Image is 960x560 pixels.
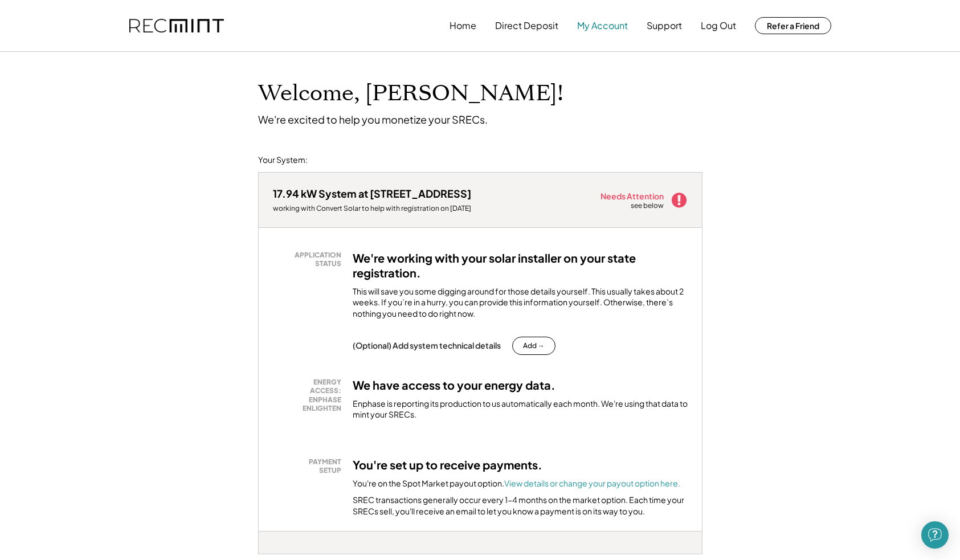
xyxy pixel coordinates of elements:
a: View details or change your payout option here. [504,478,680,488]
h3: You're set up to receive payments. [353,457,542,472]
button: Home [450,14,476,37]
h3: We're working with your solar installer on your state registration. [353,251,688,280]
div: Open Intercom Messenger [921,521,949,549]
h3: We have access to your energy data. [353,378,555,393]
h1: Welcome, [PERSON_NAME]! [258,80,563,107]
div: see below [631,201,665,211]
button: My Account [577,14,628,37]
div: working with Convert Solar to help with registration on [DATE] [273,204,471,213]
div: Needs Attention [600,192,665,200]
button: Direct Deposit [495,14,558,37]
div: (Optional) Add system technical details [353,340,501,350]
div: Enphase is reporting its production to us automatically each month. We're using that data to mint... [353,398,688,420]
div: Your System: [258,154,308,166]
div: You're on the Spot Market payout option. [353,478,680,489]
div: qy6uadod - VA Distributed [258,554,300,559]
div: We're excited to help you monetize your SRECs. [258,113,488,126]
div: PAYMENT SETUP [279,457,341,475]
div: This will save you some digging around for those details yourself. This usually takes about 2 wee... [353,286,688,320]
div: ENERGY ACCESS: ENPHASE ENLIGHTEN [279,378,341,413]
button: Refer a Friend [755,17,831,34]
div: 17.94 kW System at [STREET_ADDRESS] [273,187,471,200]
img: recmint-logotype%403x.png [129,19,224,33]
div: SREC transactions generally occur every 1-4 months on the market option. Each time your SRECs sel... [353,494,688,517]
button: Support [647,14,682,37]
div: APPLICATION STATUS [279,251,341,268]
button: Add → [512,337,555,355]
button: Log Out [701,14,736,37]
